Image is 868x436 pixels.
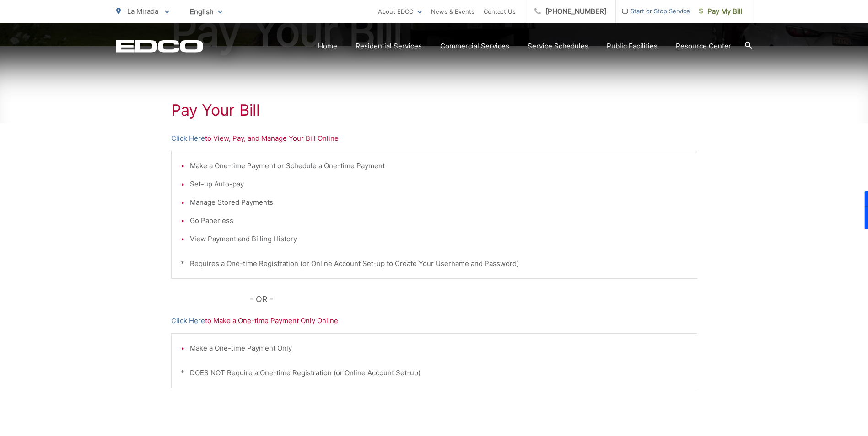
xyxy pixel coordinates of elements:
a: EDCD logo. Return to the homepage. [116,40,203,53]
a: About EDCO [378,6,422,17]
a: Commercial Services [440,41,509,52]
a: News & Events [431,6,474,17]
a: Service Schedules [528,41,588,52]
li: View Payment and Billing History [190,234,688,245]
h1: Pay Your Bill [171,101,697,119]
li: Make a One-time Payment or Schedule a One-time Payment [190,160,688,171]
span: English [183,4,229,20]
p: to View, Pay, and Manage Your Bill Online [171,133,697,144]
p: * Requires a One-time Registration (or Online Account Set-up to Create Your Username and Password) [181,258,688,269]
a: Resource Center [676,41,731,52]
li: Make a One-time Payment Only [190,343,688,354]
p: to Make a One-time Payment Only Online [171,315,697,326]
a: Home [318,41,337,52]
li: Set-up Auto-pay [190,179,688,190]
p: - OR - [250,292,697,306]
a: Public Facilities [607,41,658,52]
li: Manage Stored Payments [190,197,688,208]
p: * DOES NOT Require a One-time Registration (or Online Account Set-up) [181,367,688,378]
a: Click Here [171,133,205,144]
span: Pay My Bill [699,6,743,17]
a: Click Here [171,315,205,326]
li: Go Paperless [190,215,688,226]
a: Contact Us [484,6,516,17]
a: Residential Services [356,41,422,52]
span: La Mirada [127,7,158,16]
